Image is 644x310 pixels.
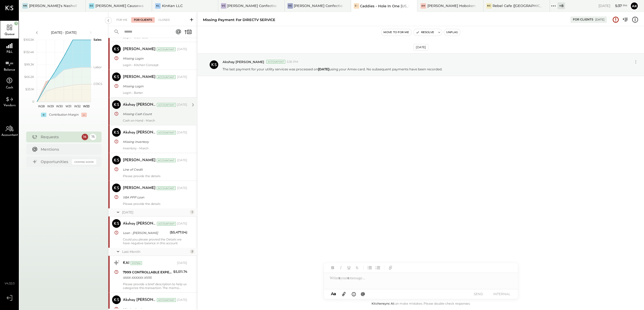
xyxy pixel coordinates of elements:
div: HN [22,3,28,9]
div: Akshay [PERSON_NAME] [123,130,156,135]
div: Please provide a brief description to help us categorize this transaction. The memo might be help... [123,282,187,290]
div: Login - Barter [123,91,187,95]
div: [DATE] [177,222,187,226]
text: $33.1K [25,87,34,91]
button: Unordered List [366,264,373,271]
div: System [130,261,142,265]
div: [PERSON_NAME] Causeway [95,3,144,8]
div: For Clients [573,18,593,22]
div: Last Month [122,249,189,254]
div: KinKan LLC [162,3,183,8]
div: [PERSON_NAME] Confections - [GEOGRAPHIC_DATA] [294,3,343,8]
div: Accountant [157,75,176,79]
div: [PERSON_NAME] [123,74,155,80]
div: Accountant [157,298,176,302]
div: [DATE] [177,261,187,265]
text: $66.2K [24,75,34,79]
div: $5,511.74 [173,269,187,274]
div: [DATE] [598,3,627,8]
a: Queue [0,21,19,39]
div: C- [354,3,359,9]
text: W29 [47,104,54,108]
text: COGS [94,82,102,86]
text: $165.5K [23,38,34,42]
div: Accountant [157,222,176,226]
a: Accountant [0,122,19,139]
div: Please provide the details [123,174,187,178]
div: For Clients [131,17,155,23]
a: Balance [0,56,19,74]
div: 75 [90,134,96,140]
div: Akshay [PERSON_NAME] [123,297,156,303]
button: Resolve [414,29,436,36]
div: 2 [190,249,194,254]
span: Akshay [PERSON_NAME] [223,60,264,64]
div: 1 [190,210,194,214]
button: Ordered List [374,264,381,271]
a: P&L [0,39,19,56]
button: Strikethrough [354,264,361,271]
div: VC [221,3,226,9]
div: Line of Credit [123,167,186,172]
div: Please provide the details [123,202,187,206]
div: Cash on Hand - March [123,119,187,122]
button: Add URL [387,264,394,271]
button: Aa [329,291,338,297]
div: Akshay [PERSON_NAME] [123,221,156,226]
div: KL [155,3,161,9]
button: Move to for me [381,29,411,36]
div: 14 [82,134,88,140]
text: $99.3K [24,63,34,66]
div: Closed [156,17,172,23]
div: - [81,113,87,117]
div: [DATE] [177,47,187,51]
span: Queue [5,33,15,36]
span: Vendors [4,104,16,107]
div: Contribution Margin [49,113,79,117]
div: [DATE] [177,103,187,107]
div: GC [89,3,94,9]
div: + [41,113,46,117]
div: [DATE] [595,18,604,22]
text: 0 [32,100,34,104]
div: Rebel Cafe ([GEOGRAPHIC_DATA]) [493,3,542,8]
div: XXXX-XXXXXX-X1015 [123,275,172,280]
div: [PERSON_NAME] [123,47,155,52]
div: KAI [123,260,129,266]
div: [PERSON_NAME] Confections - [GEOGRAPHIC_DATA] [227,3,276,8]
div: Accountant [266,60,285,64]
span: @ [361,291,365,296]
a: Vendors [0,92,19,110]
div: Missing Cash Count [123,111,186,117]
div: Login - Kitchen Concept [123,63,187,67]
div: ($5,477.04) [170,230,187,235]
div: Akshay [PERSON_NAME] [123,102,156,108]
span: P&L [6,50,13,54]
div: [DATE] [122,210,189,215]
span: Accountant [1,133,18,137]
div: [DATE] [177,186,187,190]
div: Missing Login [123,84,186,89]
p: The last payment for your utility services was processed on using your Amex card. No subsequent p... [223,67,442,71]
div: [PERSON_NAME] [123,185,155,191]
div: Loan - [PERSON_NAME] [123,230,168,236]
div: Accountant [157,159,176,162]
button: Ak [630,2,639,10]
text: Labor [94,65,102,69]
div: Coming Soon [72,159,96,164]
div: Accountant [157,47,176,51]
div: VC [288,3,293,9]
span: Cash [6,86,13,89]
div: [DATE] - [DATE] [41,30,87,35]
div: Accountant [157,186,176,190]
div: Accountant [157,131,176,135]
text: $132.4K [23,50,34,54]
button: INTERNAL [491,290,513,298]
div: Requests [41,134,79,140]
button: Italic [337,264,344,271]
div: [PERSON_NAME] [123,158,155,163]
div: Caddies - Hole In One [US_STATE] [360,4,409,9]
div: [PERSON_NAME]'s Nashville [29,3,77,8]
text: W30 [56,104,63,108]
div: Accountant [157,103,176,107]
